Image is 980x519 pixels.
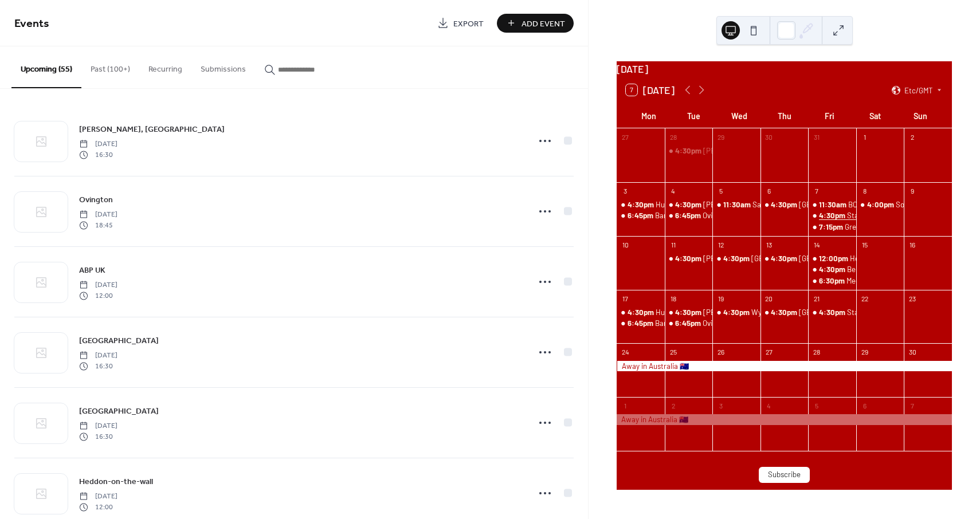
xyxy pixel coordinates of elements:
[79,476,153,488] span: Heddon-on-the-wall
[671,104,716,128] div: Tue
[668,293,678,303] div: 18
[665,253,713,264] div: Wark
[628,318,655,328] span: 6:45pm
[621,293,630,303] div: 17
[675,199,703,210] span: 4:30pm
[11,46,81,88] button: Upcoming (55)
[14,13,49,35] span: Events
[847,210,892,221] div: Stamfordham
[819,276,846,286] span: 6:30pm
[860,186,869,195] div: 8
[79,406,159,418] span: [GEOGRAPHIC_DATA]
[716,347,726,357] div: 26
[522,18,565,30] span: Add Event
[79,150,117,160] span: 16:30
[617,318,665,328] div: Barrasford
[621,239,630,249] div: 10
[79,492,117,502] span: [DATE]
[79,335,159,347] span: [GEOGRAPHIC_DATA]
[771,199,799,210] span: 4:30pm
[668,401,678,411] div: 2
[81,46,139,87] button: Past (100+)
[908,239,918,249] div: 16
[764,239,774,249] div: 13
[675,210,703,221] span: 6:45pm
[812,132,822,141] div: 31
[665,199,713,210] div: Corbridge, St Helens Lane
[908,347,918,357] div: 30
[621,347,630,357] div: 24
[655,318,690,328] div: Barrasford
[656,307,695,317] div: Humshaugh
[668,132,678,141] div: 28
[860,239,869,249] div: 15
[79,334,159,347] a: [GEOGRAPHIC_DATA]
[860,401,869,411] div: 6
[799,199,942,210] div: [GEOGRAPHIC_DATA], [GEOGRAPHIC_DATA]
[656,199,695,210] div: Humshaugh
[761,253,809,264] div: Stannington Village
[723,199,752,210] span: 11:30am
[812,293,822,303] div: 21
[819,210,847,221] span: 4:30pm
[751,307,774,317] div: Wylam
[819,253,850,264] span: 12:00pm
[761,199,809,210] div: St Mary's Estate, Morpeth
[675,146,703,156] span: 4:30pm
[799,253,869,264] div: [GEOGRAPHIC_DATA]
[808,253,856,264] div: Heddon-on-the-wall
[79,139,117,150] span: [DATE]
[799,307,942,317] div: [GEOGRAPHIC_DATA], [GEOGRAPHIC_DATA]
[723,307,751,317] span: 4:30pm
[79,220,117,230] span: 18:45
[908,132,918,141] div: 2
[703,199,833,210] div: [PERSON_NAME], [GEOGRAPHIC_DATA]
[675,307,703,317] span: 4:30pm
[764,347,774,357] div: 27
[812,401,822,411] div: 5
[716,186,726,195] div: 5
[79,280,117,290] span: [DATE]
[628,210,655,221] span: 6:45pm
[896,199,970,210] div: South North Fireworks
[139,46,191,87] button: Recurring
[808,264,856,274] div: Belsay Shop & Post Office
[621,186,630,195] div: 3
[621,132,630,141] div: 27
[848,199,917,210] div: BCA Vehicle Services
[703,318,731,328] div: Ovington
[79,210,117,220] span: [DATE]
[79,421,117,431] span: [DATE]
[771,253,799,264] span: 4:30pm
[819,222,845,232] span: 7:15pm
[668,239,678,249] div: 11
[79,404,159,418] a: [GEOGRAPHIC_DATA]
[665,318,713,328] div: Ovington
[79,194,113,206] span: Ovington
[808,199,856,210] div: BCA Vehicle Services
[622,81,679,99] button: 7[DATE]
[617,61,952,76] div: [DATE]
[860,293,869,303] div: 22
[897,104,943,128] div: Sun
[712,307,761,317] div: Wylam
[617,414,952,424] div: Away in Australia 🇦🇺
[429,14,492,33] a: Export
[764,293,774,303] div: 20
[79,361,117,371] span: 16:30
[860,347,869,357] div: 29
[703,146,760,156] div: [PERSON_NAME]
[621,401,630,411] div: 1
[716,293,726,303] div: 19
[191,46,255,87] button: Submissions
[79,264,105,277] a: ABP UK
[79,124,225,136] span: [PERSON_NAME], [GEOGRAPHIC_DATA]
[675,318,703,328] span: 6:45pm
[668,186,678,195] div: 4
[712,199,761,210] div: Salvation Army Gateshead
[79,193,113,206] a: Ovington
[675,253,703,264] span: 4:30pm
[908,293,918,303] div: 23
[617,361,952,371] div: Away in Australia 🇦🇺
[819,307,847,317] span: 4:30pm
